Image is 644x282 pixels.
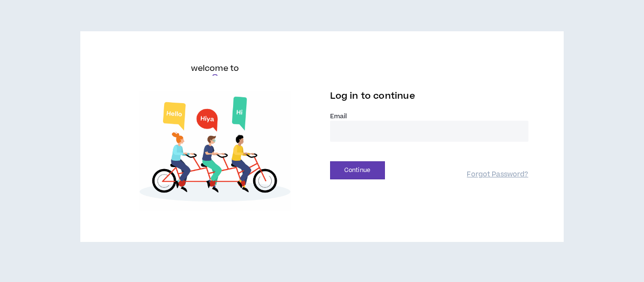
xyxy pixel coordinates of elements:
img: Welcome to Wripple [116,91,314,211]
label: Email [330,112,528,121]
button: Continue [330,161,385,179]
h6: welcome to [191,63,239,74]
a: Forgot Password? [467,170,528,179]
span: Log in to continue [330,90,415,102]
